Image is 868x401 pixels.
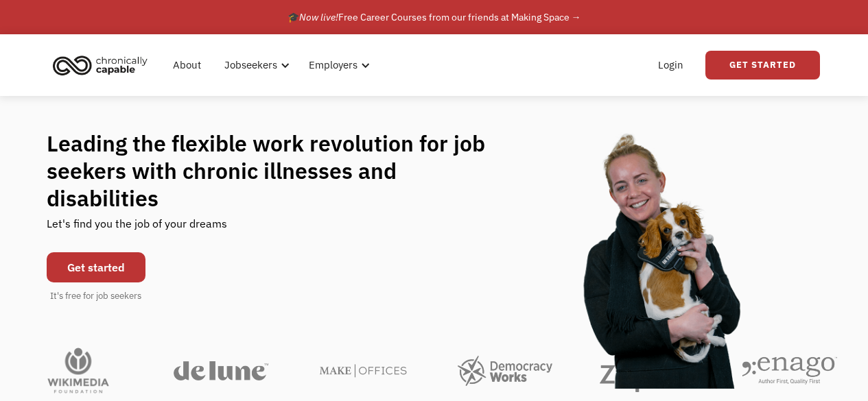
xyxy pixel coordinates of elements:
h1: Leading the flexible work revolution for job seekers with chronic illnesses and disabilities [47,130,512,212]
a: Get started [47,252,145,282]
em: Now live! [299,11,338,23]
a: home [49,50,158,80]
div: 🎓 Free Career Courses from our friends at Making Space → [288,9,581,25]
a: About [165,43,209,87]
div: Let's find you the job of your dreams [47,212,227,245]
div: Jobseekers [224,57,277,73]
img: Chronically Capable logo [49,50,152,80]
div: Employers [301,43,374,87]
div: It's free for job seekers [50,289,141,303]
a: Login [650,43,692,87]
div: Jobseekers [216,43,294,87]
div: Employers [309,57,357,73]
a: Get Started [705,51,820,80]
